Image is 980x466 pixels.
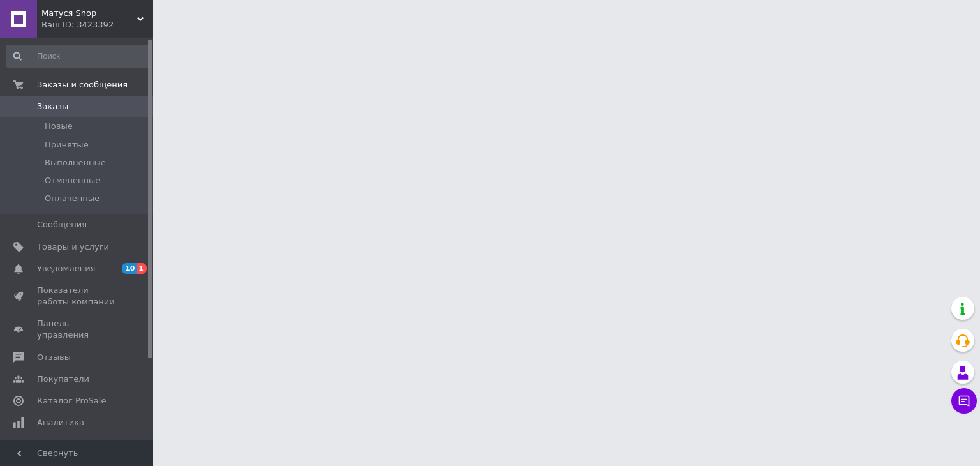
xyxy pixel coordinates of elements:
[37,318,118,341] span: Панель управления
[37,285,118,308] span: Показатели работы компании
[122,263,137,274] span: 10
[37,101,68,112] span: Заказы
[45,175,100,186] span: Отмененные
[45,121,73,132] span: Новые
[37,439,118,462] span: Управление сайтом
[45,157,106,169] span: Выполненные
[37,417,84,428] span: Аналитика
[37,395,106,407] span: Каталог ProSale
[37,219,87,230] span: Сообщения
[37,263,95,274] span: Уведомления
[37,241,109,253] span: Товары и услуги
[45,139,89,151] span: Принятые
[951,388,977,414] button: Чат с покупателем
[37,373,89,385] span: Покупатели
[137,263,147,274] span: 1
[37,79,128,91] span: Заказы и сообщения
[6,45,151,68] input: Поиск
[45,193,100,204] span: Оплаченные
[41,8,137,19] span: Матуся Shop
[37,352,71,363] span: Отзывы
[41,19,153,31] div: Ваш ID: 3423392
